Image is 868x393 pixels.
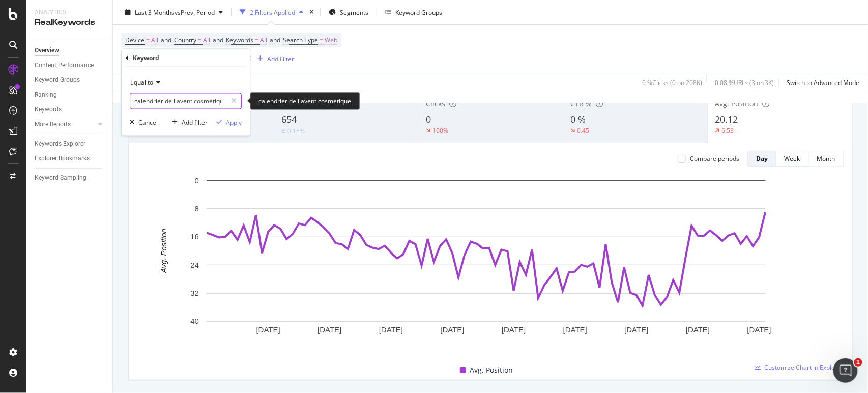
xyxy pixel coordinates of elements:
button: Apply [212,118,242,128]
iframe: Intercom live chat [833,358,858,383]
span: Avg. Position [470,364,513,376]
text: [DATE] [441,326,465,334]
svg: A chart. [137,175,836,352]
button: Segments [325,4,372,20]
div: RealKeywords [35,17,104,29]
text: [DATE] [502,326,526,334]
span: Clicks [426,99,445,108]
text: 16 [190,233,199,241]
span: Segments [340,8,368,16]
span: Web [325,33,337,47]
div: Day [756,154,768,163]
text: [DATE] [563,326,587,334]
span: = [198,36,201,44]
span: Last 3 Months [135,8,175,16]
text: 0 [195,176,199,185]
span: All [260,33,267,47]
div: calendrier de l'avent cosmétique [250,92,360,110]
span: 0 [426,113,431,125]
div: Content Performance [35,60,94,71]
text: [DATE] [747,326,771,334]
a: Keyword Sampling [35,173,105,183]
div: Keywords Explorer [35,138,85,149]
div: Compare periods [690,154,739,163]
button: Cancel [126,118,158,128]
text: Avg. Position [159,229,168,273]
text: 32 [190,289,199,297]
button: Switch to Advanced Mode [783,74,860,91]
span: and [161,36,171,44]
span: = [255,36,258,44]
text: [DATE] [379,326,403,334]
a: Content Performance [35,60,105,71]
span: 0 % [571,113,586,125]
div: Week [785,154,800,163]
button: Keyword Groups [381,4,446,20]
span: All [203,33,210,47]
div: 6.53 [722,126,734,135]
a: Ranking [35,90,105,100]
span: vs Prev. Period [175,8,215,16]
div: 2 Filters Applied [250,8,295,16]
span: Country [174,36,196,44]
button: Month [809,151,844,167]
span: 20.12 [715,113,738,125]
span: Customize Chart in Explorer [765,363,844,372]
div: Switch to Advanced Mode [787,78,860,87]
span: = [320,36,323,44]
div: Add Filter [267,54,294,63]
button: Day [747,151,776,167]
span: Keywords [226,36,253,44]
span: and [270,36,280,44]
span: Avg. Position [715,99,759,108]
a: More Reports [35,119,95,130]
img: Equal [281,130,285,133]
div: Analytics [35,8,104,17]
span: 654 [281,113,297,125]
div: Ranking [35,90,57,100]
text: 24 [190,261,199,269]
text: 40 [190,317,199,326]
text: [DATE] [686,326,710,334]
div: 0.15% [287,127,305,135]
div: Keywords [35,104,62,115]
div: Keyword [133,53,159,62]
a: Keywords [35,104,105,115]
span: Device [125,36,144,44]
span: = [146,36,150,44]
div: 100% [432,126,448,135]
div: Explorer Bookmarks [35,153,90,164]
div: Month [817,154,835,163]
span: 1 [854,358,862,367]
button: Add filter [168,118,208,128]
a: Explorer Bookmarks [35,153,105,164]
a: Keyword Groups [35,75,105,86]
span: CTR % [571,99,592,108]
a: Customize Chart in Explorer [755,363,844,372]
button: Last 3 MonthsvsPrev. Period [121,4,227,20]
div: 0 % Clicks ( 0 on 208K ) [642,78,702,87]
button: 2 Filters Applied [236,4,307,20]
div: times [307,7,316,17]
div: Keyword Sampling [35,173,86,183]
a: Overview [35,45,105,56]
div: 0.08 % URLs ( 3 on 3K ) [715,78,774,87]
text: 8 [195,204,199,213]
span: Equal to [130,78,153,87]
div: 0.45 [577,126,590,135]
span: and [213,36,223,44]
text: [DATE] [256,326,280,334]
div: Keyword Groups [395,8,442,16]
span: Search Type [283,36,318,44]
text: [DATE] [317,326,341,334]
button: Week [776,151,809,167]
div: More Reports [35,119,71,130]
div: Overview [35,45,59,56]
button: Add Filter [253,52,294,65]
div: Add filter [182,118,208,127]
div: Cancel [138,118,158,127]
span: All [151,33,158,47]
div: Keyword Groups [35,75,80,86]
div: Apply [226,118,242,127]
